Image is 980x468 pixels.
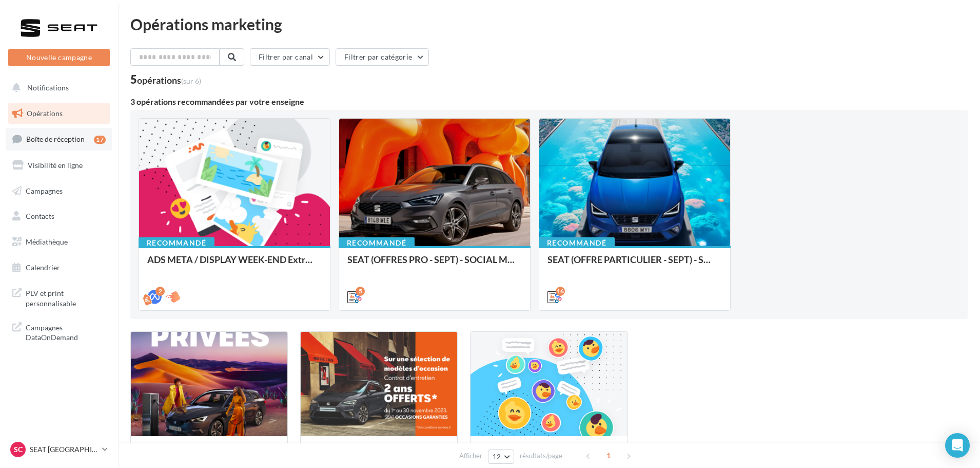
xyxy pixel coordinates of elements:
[945,433,970,458] div: Open Intercom Messenger
[556,287,565,296] div: 16
[488,450,514,464] button: 12
[26,263,60,272] span: Calendrier
[28,161,83,170] span: Visibilité en ligne
[250,48,330,66] button: Filtrer par canal
[8,49,110,66] button: Nouvelle campagne
[27,83,69,92] span: Notifications
[6,282,112,312] a: PLV et print personnalisable
[26,286,106,308] span: PLV et print personnalisable
[26,212,54,220] span: Contacts
[137,76,201,85] div: opérations
[26,321,106,343] span: Campagnes DataOnDemand
[139,237,214,249] div: Recommandé
[547,254,722,275] div: SEAT (OFFRE PARTICULIER - SEPT) - SOCIAL MEDIA
[6,103,112,124] a: Opérations
[26,237,68,246] span: Médiathèque
[356,287,365,296] div: 5
[130,16,968,32] div: Opérations marketing
[600,447,617,464] span: 1
[459,451,482,461] span: Afficher
[130,98,968,106] div: 3 opérations recommandées par votre enseigne
[8,440,110,459] a: SC SEAT [GEOGRAPHIC_DATA]
[339,237,415,249] div: Recommandé
[147,254,322,275] div: ADS META / DISPLAY WEEK-END Extraordinaire (JPO) Septembre 2025
[181,77,201,85] span: (sur 6)
[347,254,522,275] div: SEAT (OFFRES PRO - SEPT) - SOCIAL MEDIA
[493,453,501,461] span: 12
[6,257,112,278] a: Calendrier
[27,109,63,118] span: Opérations
[30,444,98,455] p: SEAT [GEOGRAPHIC_DATA]
[26,186,63,195] span: Campagnes
[520,451,562,461] span: résultats/page
[6,205,112,227] a: Contacts
[14,444,23,455] span: SC
[6,77,108,99] button: Notifications
[6,316,112,347] a: Campagnes DataOnDemand
[6,155,112,176] a: Visibilité en ligne
[6,231,112,253] a: Médiathèque
[26,135,85,143] span: Boîte de réception
[155,287,165,296] div: 2
[6,180,112,202] a: Campagnes
[130,74,201,85] div: 5
[336,48,429,66] button: Filtrer par catégorie
[94,136,106,144] div: 17
[539,237,615,249] div: Recommandé
[6,128,112,150] a: Boîte de réception17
